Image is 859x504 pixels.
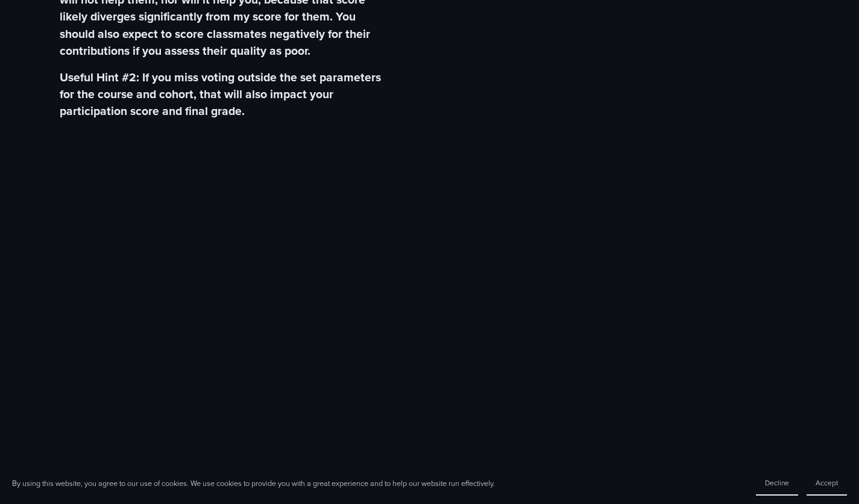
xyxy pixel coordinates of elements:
span: Accept [816,478,838,488]
strong: Useful Hint #2: If you miss voting outside the set parameters for the course and cohort, that wil... [60,69,384,119]
p: By using this website, you agree to our use of cookies. We use cookies to provide you with a grea... [12,478,495,489]
span: Decline [765,478,789,488]
button: Decline [756,471,798,496]
button: Accept [807,471,847,496]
